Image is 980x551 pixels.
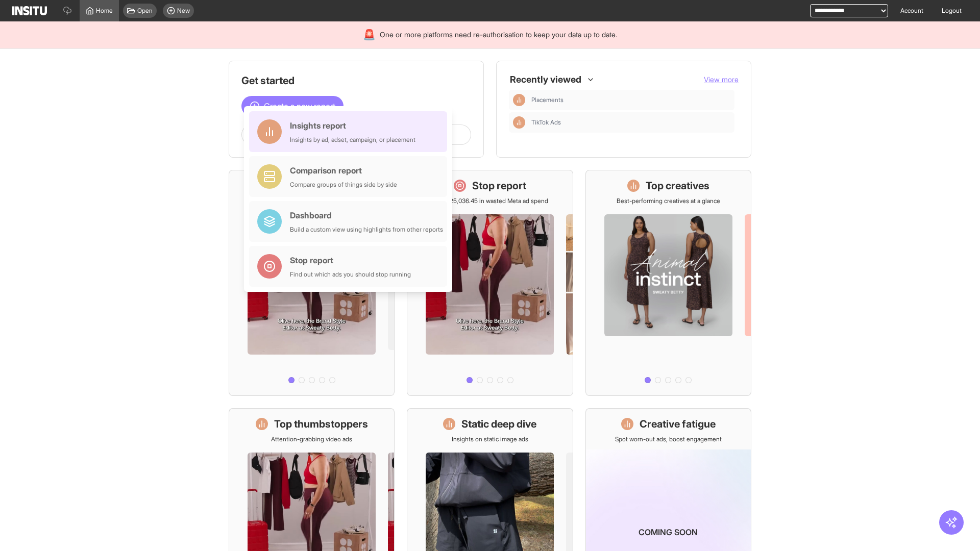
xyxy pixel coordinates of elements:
[264,100,335,112] span: Create a new report
[290,254,411,266] div: Stop report
[363,28,376,42] div: 🚨
[513,116,525,129] div: Insights
[137,7,153,15] span: Open
[513,94,525,106] div: Insights
[585,170,751,396] a: Top creativesBest-performing creatives at a glance
[12,6,47,15] img: Logo
[290,226,443,234] div: Build a custom view using highlights from other reports
[380,30,617,40] span: One or more platforms need re-authorisation to keep your data up to date.
[290,119,415,132] div: Insights report
[229,170,395,396] a: What's live nowSee all active ads instantly
[452,435,528,443] p: Insights on static image ads
[531,96,730,104] span: Placements
[617,197,720,205] p: Best-performing creatives at a glance
[241,96,344,116] button: Create a new report
[531,118,730,127] span: TikTok Ads
[274,417,368,431] h1: Top thumbstoppers
[241,73,471,88] h1: Get started
[290,164,397,177] div: Comparison report
[290,270,411,279] div: Find out which ads you should stop running
[531,96,563,104] span: Placements
[704,74,739,85] button: View more
[290,209,443,221] div: Dashboard
[177,7,190,15] span: New
[407,170,573,396] a: Stop reportSave £25,036.45 in wasted Meta ad spend
[472,179,526,193] h1: Stop report
[461,417,536,431] h1: Static deep dive
[290,181,397,189] div: Compare groups of things side by side
[290,136,415,144] div: Insights by ad, adset, campaign, or placement
[704,75,739,84] span: View more
[531,118,561,127] span: TikTok Ads
[646,179,709,193] h1: Top creatives
[96,7,113,15] span: Home
[431,197,548,205] p: Save £25,036.45 in wasted Meta ad spend
[271,435,352,443] p: Attention-grabbing video ads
